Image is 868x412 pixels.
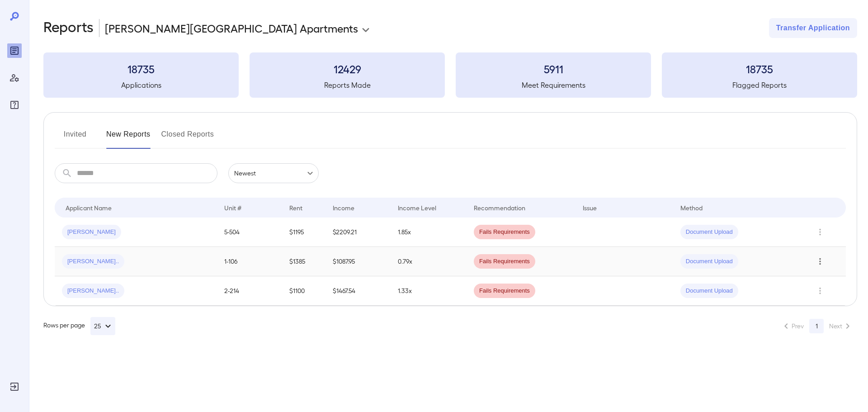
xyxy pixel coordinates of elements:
span: [PERSON_NAME].. [62,287,124,295]
p: [PERSON_NAME][GEOGRAPHIC_DATA] Apartments [105,21,358,35]
h5: Meet Requirements [456,80,651,90]
div: Newest [228,163,319,183]
span: Document Upload [680,287,738,295]
button: Row Actions [813,254,827,269]
td: $1195 [282,218,325,247]
h3: 18735 [43,62,239,76]
div: Rent [289,202,304,213]
div: Rows per page [43,317,115,335]
span: Document Upload [680,257,738,266]
button: Row Actions [813,225,827,239]
button: Row Actions [813,284,827,298]
h3: 18735 [662,62,857,76]
span: Fails Requirements [474,257,535,266]
summary: 18735Applications12429Reports Made5911Meet Requirements18735Flagged Reports [43,52,857,98]
button: Invited [55,127,95,149]
div: Applicant Name [66,202,112,213]
button: 25 [90,317,115,335]
span: [PERSON_NAME] [62,228,121,237]
h5: Applications [43,80,239,90]
div: Issue [583,202,597,213]
h5: Flagged Reports [662,80,857,90]
td: $1100 [282,276,325,306]
td: $1087.95 [325,247,391,276]
button: Closed Reports [161,127,214,149]
td: $1385 [282,247,325,276]
span: Fails Requirements [474,228,535,237]
div: Recommendation [474,202,525,213]
td: $2209.21 [325,218,391,247]
td: 2-214 [217,276,282,306]
span: [PERSON_NAME].. [62,257,124,266]
h5: Reports Made [250,80,445,90]
span: Fails Requirements [474,287,535,295]
div: Log Out [7,379,22,394]
h3: 5911 [456,62,651,76]
button: page 1 [809,319,824,333]
div: Reports [7,43,22,58]
span: Document Upload [680,228,738,237]
div: FAQ [7,98,22,112]
div: Method [680,202,703,213]
td: 1.85x [391,218,467,247]
h2: Reports [43,18,94,38]
td: 5-504 [217,218,282,247]
td: 0.79x [391,247,467,276]
div: Income [333,202,354,213]
td: 1-106 [217,247,282,276]
td: $1467.54 [325,276,391,306]
h3: 12429 [250,62,445,76]
td: 1.33x [391,276,467,306]
div: Manage Users [7,71,22,85]
div: Income Level [398,202,436,213]
div: Unit # [224,202,241,213]
button: Transfer Application [769,18,857,38]
nav: pagination navigation [777,319,857,333]
button: New Reports [106,127,151,149]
